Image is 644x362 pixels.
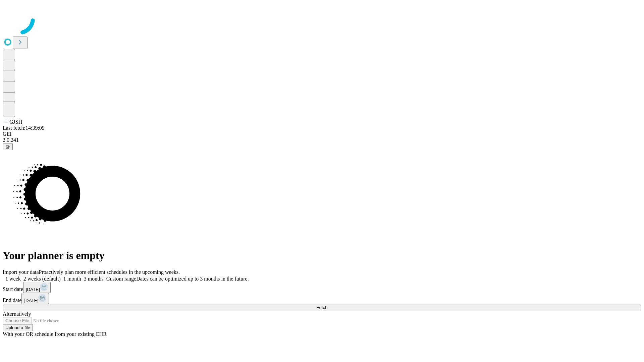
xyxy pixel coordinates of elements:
[136,276,249,282] span: Dates can be optimized up to 3 months in the future.
[3,282,641,293] div: Start date
[3,131,641,137] div: GEI
[3,137,641,143] div: 2.0.241
[3,324,33,331] button: Upload a file
[3,125,45,131] span: Last fetch: 14:39:09
[316,305,327,310] span: Fetch
[3,249,641,262] h1: Your planner is empty
[24,298,38,303] span: [DATE]
[23,282,51,293] button: [DATE]
[3,304,641,311] button: Fetch
[3,311,31,317] span: Alternatively
[23,276,61,282] span: 2 weeks (default)
[5,276,21,282] span: 1 week
[5,144,10,149] span: @
[106,276,136,282] span: Custom range
[63,276,81,282] span: 1 month
[9,119,22,125] span: GJSH
[84,276,104,282] span: 3 months
[3,331,107,337] span: With your OR schedule from your existing EHR
[39,269,180,275] span: Proactively plan more efficient schedules in the upcoming weeks.
[3,143,13,150] button: @
[3,293,641,304] div: End date
[3,269,39,275] span: Import your data
[26,287,40,292] span: [DATE]
[21,293,49,304] button: [DATE]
